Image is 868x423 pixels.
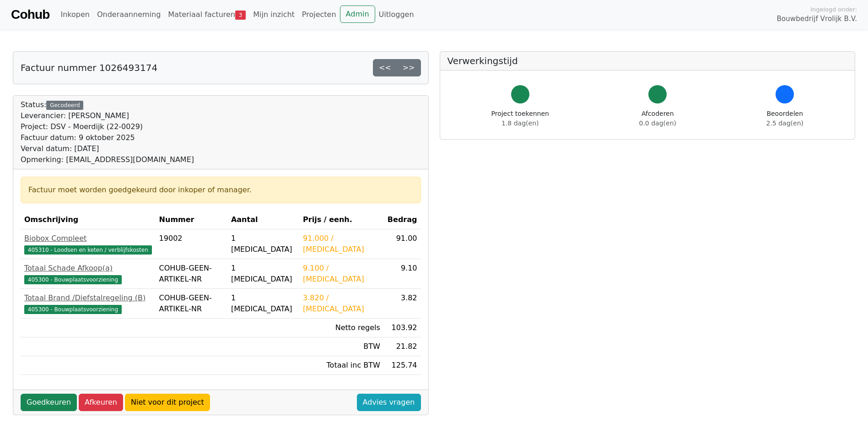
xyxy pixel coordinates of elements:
[303,293,380,315] div: 3.820 / [MEDICAL_DATA]
[299,211,384,229] th: Prijs / eenh.
[501,119,539,127] span: 1.8 dag(en)
[46,101,83,110] div: Gecodeerd
[21,99,194,165] div: Status:
[384,319,421,337] td: 103.92
[235,11,246,20] span: 3
[299,337,384,356] td: BTW
[24,293,152,315] a: Totaal Brand /Diefstalregeling (B)405300 - Bouwplaatsvoorziening
[227,211,299,229] th: Aantal
[125,394,210,411] a: Niet voor dit project
[24,263,152,285] a: Totaal Schade Afkoop(a)405300 - Bouwplaatsvoorziening
[21,110,194,121] div: Leverancier: [PERSON_NAME]
[231,263,296,285] div: 1 [MEDICAL_DATA]
[11,4,49,26] a: Cohub
[28,184,413,195] div: Factuur moet worden goedgekeurd door inkoper of manager.
[303,233,380,255] div: 91.000 / [MEDICAL_DATA]
[57,5,93,24] a: Inkopen
[24,305,122,314] span: 405300 - Bouwplaatsvoorziening
[447,55,848,66] h5: Verwerkingstijd
[299,356,384,375] td: Totaal inc BTW
[21,211,156,229] th: Omschrijving
[24,263,152,274] div: Totaal Schade Afkoop(a)
[384,259,421,289] td: 9.10
[303,263,380,285] div: 9.100 / [MEDICAL_DATA]
[766,119,803,127] span: 2.5 dag(en)
[24,233,152,255] a: Biobox Compleet405310 - Loodsen en keten / verblijfskosten
[639,119,676,127] span: 0.0 dag(en)
[249,5,298,24] a: Mijn inzicht
[21,143,194,154] div: Verval datum: [DATE]
[384,211,421,229] th: Bedrag
[298,5,340,24] a: Projecten
[24,293,152,304] div: Totaal Brand /Diefstalregeling (B)
[766,109,803,128] div: Beoordelen
[810,5,857,14] span: Ingelogd onder:
[231,293,296,315] div: 1 [MEDICAL_DATA]
[93,5,164,24] a: Onderaanneming
[373,59,397,76] a: <<
[384,289,421,319] td: 3.82
[491,109,549,128] div: Project toekennen
[156,211,227,229] th: Nummer
[21,154,194,165] div: Opmerking: [EMAIL_ADDRESS][DOMAIN_NAME]
[357,394,421,411] a: Advies vragen
[156,259,227,289] td: COHUB-GEEN-ARTIKEL-NR
[375,5,418,24] a: Uitloggen
[156,229,227,259] td: 19002
[21,394,77,411] a: Goedkeuren
[21,121,194,132] div: Project: DSV - Moerdijk (22-0029)
[639,109,676,128] div: Afcoderen
[156,289,227,319] td: COHUB-GEEN-ARTIKEL-NR
[776,14,857,24] span: Bouwbedrijf Vrolijk B.V.
[21,132,194,143] div: Factuur datum: 9 oktober 2025
[384,356,421,375] td: 125.74
[21,62,157,73] h5: Factuur nummer 1026493174
[397,59,421,76] a: >>
[164,5,249,24] a: Materiaal facturen3
[24,275,122,284] span: 405300 - Bouwplaatsvoorziening
[79,394,123,411] a: Afkeuren
[384,337,421,356] td: 21.82
[24,233,152,244] div: Biobox Compleet
[384,229,421,259] td: 91.00
[340,5,375,23] a: Admin
[24,245,152,255] span: 405310 - Loodsen en keten / verblijfskosten
[299,319,384,337] td: Netto regels
[231,233,296,255] div: 1 [MEDICAL_DATA]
